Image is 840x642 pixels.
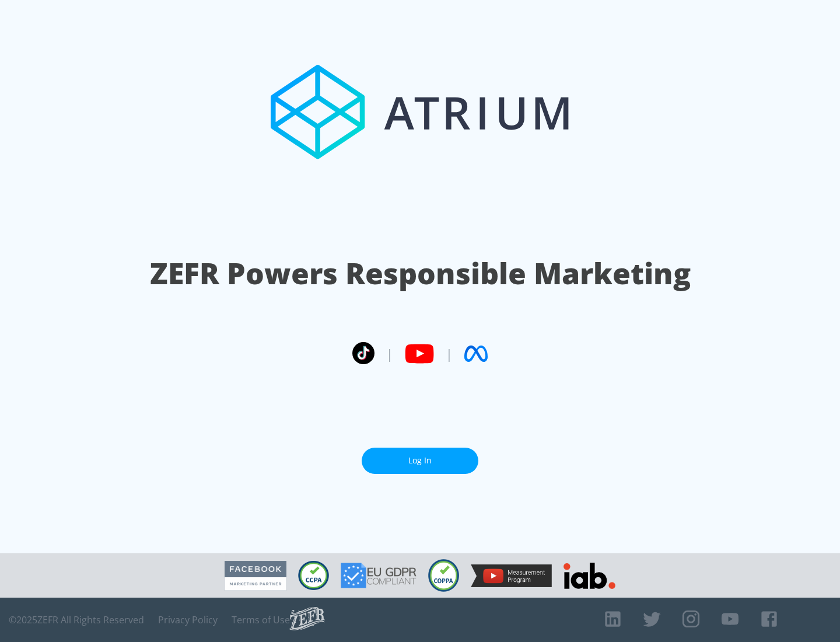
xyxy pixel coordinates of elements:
img: Facebook Marketing Partner [225,561,286,591]
a: Log In [362,448,478,474]
img: CCPA Compliant [298,561,329,590]
a: Terms of Use [232,614,290,626]
img: YouTube Measurement Program [471,564,552,587]
a: Privacy Policy [158,614,218,626]
span: | [386,345,393,362]
img: COPPA Compliant [428,559,459,592]
h1: ZEFR Powers Responsible Marketing [150,253,691,294]
img: IAB [563,563,615,589]
span: © 2025 ZEFR All Rights Reserved [9,614,144,626]
span: | [446,345,453,362]
img: GDPR Compliant [341,563,416,588]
